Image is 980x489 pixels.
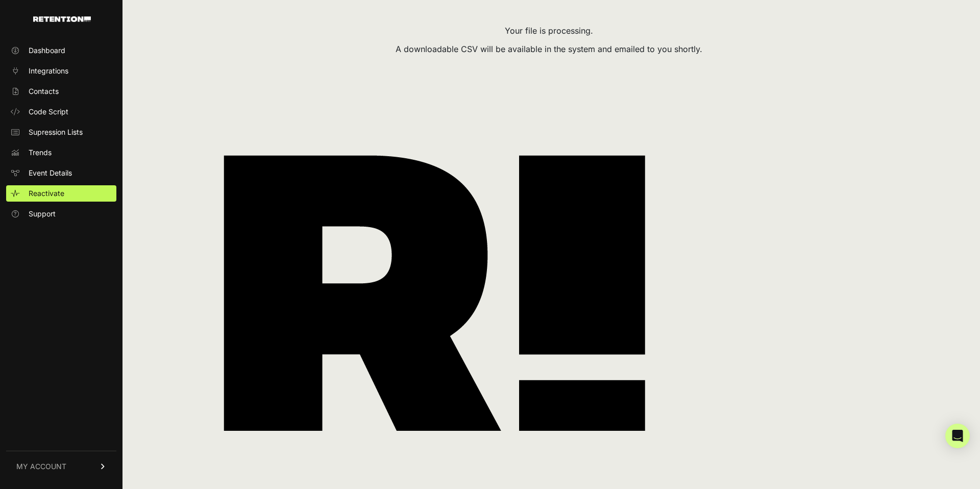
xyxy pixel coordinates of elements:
div: A downloadable CSV will be available in the system and emailed to you shortly. [137,43,961,55]
div: Open Intercom Messenger [945,424,970,448]
a: Code Script [6,104,116,120]
span: MY ACCOUNT [16,461,66,472]
a: Trends [6,144,116,161]
img: Retention.com [33,16,91,22]
span: Integrations [29,66,68,76]
span: Support [29,209,56,219]
span: Dashboard [29,45,65,56]
div: Your file is processing. [137,25,961,37]
span: Reactivate [29,188,64,199]
a: Dashboard [6,42,116,59]
a: Support [6,206,116,222]
span: Contacts [29,86,59,96]
span: Code Script [29,107,68,117]
a: Supression Lists [6,124,116,140]
span: Trends [29,148,52,158]
span: Event Details [29,168,72,178]
span: Supression Lists [29,127,83,137]
a: Reactivate [6,185,116,202]
a: Contacts [6,83,116,100]
a: Integrations [6,63,116,79]
a: MY ACCOUNT [6,451,116,482]
a: Event Details [6,165,116,181]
